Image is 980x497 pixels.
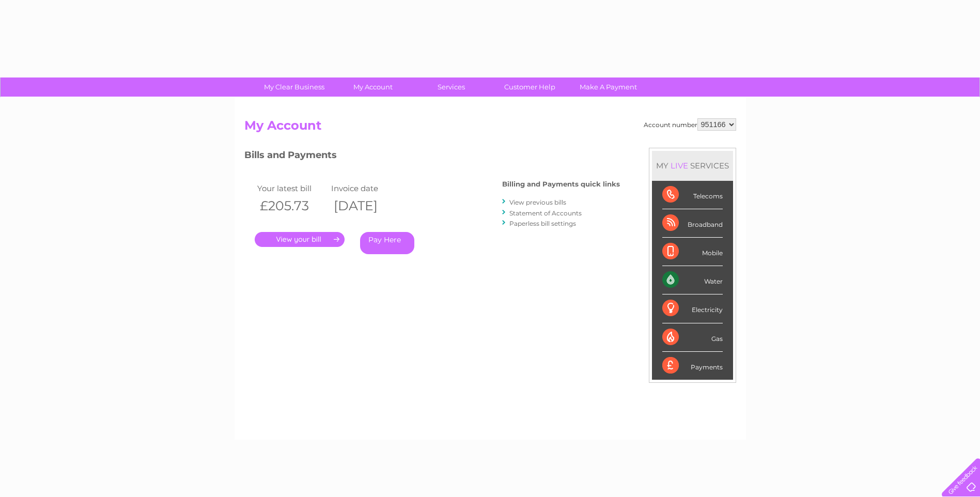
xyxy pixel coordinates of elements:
[668,161,690,170] div: LIVE
[509,198,566,206] a: View previous bills
[509,209,582,217] a: Statement of Accounts
[662,294,723,323] div: Electricity
[662,181,723,209] div: Telecoms
[509,220,576,227] a: Paperless bill settings
[255,232,345,247] a: .
[566,77,651,97] a: Make A Payment
[662,352,723,380] div: Payments
[360,232,414,254] a: Pay Here
[330,77,415,97] a: My Account
[244,118,736,138] h2: My Account
[662,266,723,294] div: Water
[255,195,329,216] th: £205.73
[662,238,723,266] div: Mobile
[644,118,736,131] div: Account number
[662,323,723,352] div: Gas
[252,77,337,97] a: My Clear Business
[329,181,403,195] td: Invoice date
[244,148,620,166] h3: Bills and Payments
[652,151,733,180] div: MY SERVICES
[487,77,572,97] a: Customer Help
[255,181,329,195] td: Your latest bill
[409,77,494,97] a: Services
[329,195,403,216] th: [DATE]
[502,180,620,188] h4: Billing and Payments quick links
[662,209,723,238] div: Broadband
